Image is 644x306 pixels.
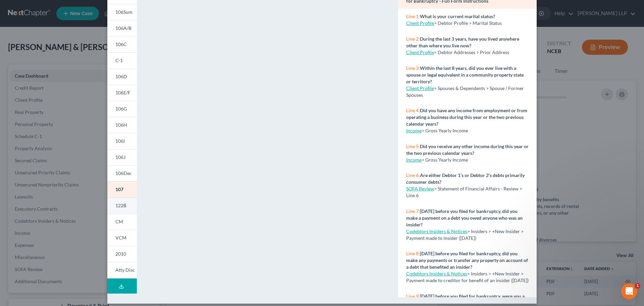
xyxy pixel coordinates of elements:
a: Client Profile [406,85,434,91]
span: 106C [115,41,127,47]
span: Line 1: [406,13,420,19]
a: 106J [107,149,137,165]
button: Gif picker [21,220,26,225]
div: Christy says… [5,116,129,195]
h1: Operator [33,6,56,11]
button: Start recording [43,220,48,225]
span: 106A/B [115,25,131,31]
span: 106Sum [115,9,132,15]
span: Line 9: [406,293,420,299]
span: Line 7: [406,208,420,214]
a: 106E/F [107,85,137,101]
a: Codebtors Insiders & Notices [406,228,467,234]
a: 106H [107,117,137,133]
div: Christy says… [5,81,129,116]
span: > Debtor Addresses > Prior Address [434,49,509,55]
a: Client Profile [406,20,434,26]
a: Income [406,157,422,163]
span: 106H [115,122,127,128]
img: Profile image for Operator [19,4,30,14]
a: 106G [107,101,137,117]
a: SOFA Review [406,186,434,191]
span: > Debtor Profile > Marital Status [434,20,502,26]
strong: Did you have any income from employment or from operating a business during this year or the two ... [406,107,527,127]
strong: Within the last 8 years, did you ever live with a spouse or legal equivalent in a community prope... [406,65,524,84]
span: > Spouses & Dependents > Spouse / Former Spouses [406,85,524,98]
span: Atty Disc [115,267,135,273]
button: Emoji picker [10,220,16,225]
a: 106Sum [107,4,137,20]
div: Under other it is lumping all these items together even though the were put in separately., I nee... [30,85,123,112]
a: Atty Disc [107,262,137,278]
button: go back [4,3,17,15]
span: Line 8: [406,251,420,256]
span: Line 5: [406,143,420,149]
a: 2010 [107,246,137,262]
span: > Insiders > +New Insider > Payment made to creditor for benefit of an insider ([DATE]) [406,271,529,283]
span: > Statement of Financial Affairs - Review > Line 6 [406,186,522,198]
a: CM [107,214,137,230]
div: For your banking question, are you referring to the Money & Account section in personal property ... [24,116,129,190]
div: Emma says… [5,195,129,235]
div: Under other it is lumping all these items together even though the were put in separately., I nee... [24,81,129,116]
span: 106G [115,106,127,112]
span: > Insiders > +New Insider > Payment made to insider ([DATE]) [406,228,524,241]
strong: [DATE] before you filed for bankruptcy, did you make any payments or transfer any property on acc... [406,251,528,270]
span: 107 [115,186,123,192]
a: Client Profile [406,49,434,55]
a: Income [406,128,422,133]
strong: Are either Debtor 1’s or Debtor 2’s debts primarily consumer debts? [406,172,525,185]
iframe: Intercom live chat [621,283,637,299]
span: 106E/F [115,90,130,95]
span: 106D [115,74,127,79]
span: Line 3: [406,65,420,71]
textarea: Message… [6,206,128,217]
span: 2010 [115,251,126,257]
span: CM [115,219,123,224]
span: Line 4: [406,107,420,113]
span: 1 [635,283,640,289]
a: 106I [107,133,137,149]
a: Codebtors Insiders & Notices [406,271,467,276]
a: 106D [107,69,137,85]
a: 106C [107,36,137,52]
button: Home [105,3,118,15]
div: For 17 - here is the official form from the court's website for visibility with no place to indic... [11,200,105,219]
a: 106Dec [107,165,137,181]
div: Close [118,3,130,15]
a: VCM [107,230,137,246]
a: 106A/B [107,20,137,36]
div: For 17 - here is the official form from the court's website for visibility with no place to indic... [5,195,110,234]
a: 107 [107,181,137,198]
button: Upload attachment [32,220,37,225]
span: 106Dec [115,170,132,176]
button: Send a message… [115,217,126,228]
div: For your banking question, are you referring to the Money & Account section in personal property ... [30,120,123,186]
strong: [DATE] before you filed for bankruptcy, did you make a payment on a debt you owed anyone who was ... [406,208,523,227]
span: C-1 [115,57,123,63]
strong: During the last 3 years, have you lived anywhere other than where you live now? [406,36,519,48]
strong: Did you receive any other income during this year or the two previous calendar years? [406,143,529,156]
strong: What is your current marital status? [420,13,495,19]
a: C-1 [107,52,137,69]
span: > Gross Yearly Income [422,157,468,163]
span: Line 2: [406,36,420,42]
span: 106J [115,154,125,160]
span: VCM [115,235,126,241]
span: 122B [115,203,126,208]
a: 122B [107,198,137,214]
span: Line 6: [406,172,420,178]
span: 106I [115,138,125,144]
span: > Gross Yearly Income [422,128,468,133]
